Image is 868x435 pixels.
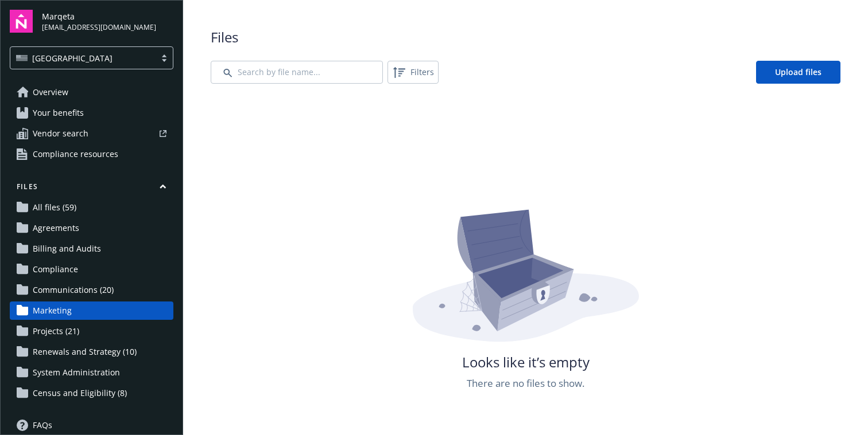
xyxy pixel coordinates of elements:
a: Communications (20) [10,281,173,299]
span: Vendor search [33,124,88,143]
a: Upload files [756,61,840,84]
span: Billing and Audits [33,240,101,258]
a: Your benefits [10,104,173,122]
a: All files (59) [10,198,173,217]
span: There are no files to show. [467,376,584,391]
button: Files [10,182,173,196]
button: Filters [387,61,439,84]
span: Filters [390,63,436,81]
button: Marqeta[EMAIL_ADDRESS][DOMAIN_NAME] [42,10,173,33]
span: Overview [33,83,68,101]
a: Marketing [10,301,173,320]
span: Marqeta [42,10,156,22]
a: FAQs [10,416,173,434]
span: Compliance resources [33,145,118,163]
a: Compliance [10,260,173,279]
a: Overview [10,83,173,101]
a: Projects (21) [10,322,173,340]
span: Your benefits [33,104,84,122]
span: Marketing [33,301,72,320]
span: FAQs [33,416,52,434]
span: Filters [410,66,434,78]
a: Census and Eligibility (8) [10,384,173,402]
span: Projects (21) [33,322,79,340]
a: Billing and Audits [10,240,173,258]
span: [EMAIL_ADDRESS][DOMAIN_NAME] [42,22,156,33]
span: Census and Eligibility (8) [33,384,127,402]
span: Looks like it’s empty [462,352,590,372]
span: Upload files [775,66,821,77]
span: Agreements [33,219,79,237]
a: Vendor search [10,124,173,143]
input: Search by file name... [211,61,383,84]
span: [GEOGRAPHIC_DATA] [32,52,113,64]
span: System Administration [33,363,120,382]
img: navigator-logo.svg [10,10,33,33]
a: Compliance resources [10,145,173,163]
a: Renewals and Strategy (10) [10,343,173,361]
span: [GEOGRAPHIC_DATA] [16,52,150,64]
a: System Administration [10,363,173,382]
span: Files [211,28,840,47]
span: Renewals and Strategy (10) [33,343,137,361]
span: Communications (20) [33,281,114,299]
span: Compliance [33,260,78,279]
span: All files (59) [33,198,76,217]
a: Agreements [10,219,173,237]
